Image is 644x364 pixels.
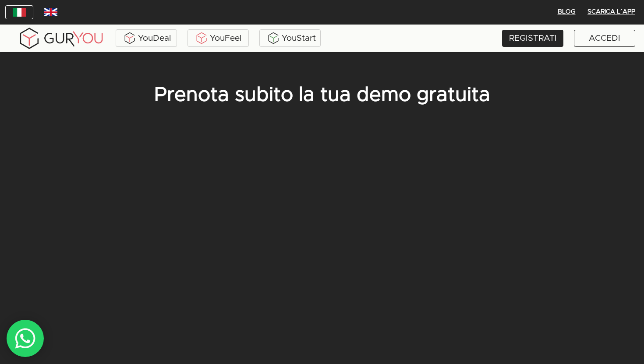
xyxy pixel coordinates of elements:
img: ALVAdSatItgsAAAAAElFTkSuQmCC [123,32,136,45]
a: YouFeel [188,29,249,47]
button: Scarica l´App [584,5,639,19]
button: BLOG [552,5,580,19]
img: italy.83948c3f.jpg [13,8,26,17]
img: wDv7cRK3VHVvwAAACV0RVh0ZGF0ZTpjcmVhdGUAMjAxOC0wMy0yNVQwMToxNzoxMiswMDowMGv4vjwAAAAldEVYdGRhdGU6bW... [44,8,57,16]
span: Scarica l´App [587,7,635,18]
a: YouDeal [116,29,177,47]
div: YouDeal [118,32,175,45]
div: YouStart [262,32,318,45]
img: BxzlDwAAAAABJRU5ErkJggg== [267,32,280,45]
div: Widget chat [600,322,644,364]
p: Prenota subito la tua demo gratuita [145,81,499,109]
iframe: Chat Widget [600,322,644,364]
a: REGISTRATI [502,30,563,47]
span: BLOG [556,7,577,18]
img: gyLogo01.5aaa2cff.png [18,26,105,50]
img: whatsAppIcon.04b8739f.svg [14,328,36,350]
div: YouFeel [190,32,247,45]
img: KDuXBJLpDstiOJIlCPq11sr8c6VfEN1ke5YIAoPlCPqmrDPlQeIQgHlNqkP7FCiAKJQRHlC7RCaiHTHAlEEQLmFuo+mIt2xQB... [195,32,208,45]
a: ACCEDI [574,30,635,47]
a: YouStart [259,29,321,47]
